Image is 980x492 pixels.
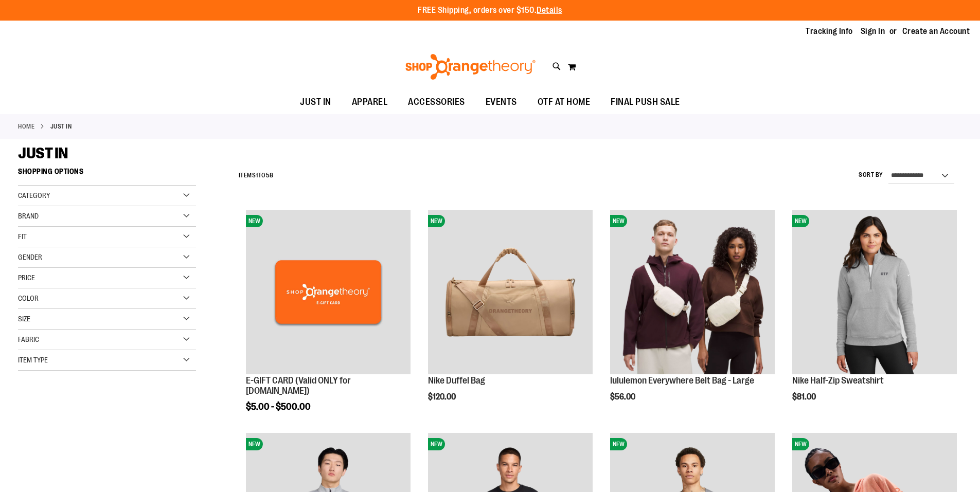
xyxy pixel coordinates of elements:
a: Home [18,122,34,131]
span: Size [18,315,30,323]
span: Category [18,191,50,199]
label: Sort By [859,171,883,179]
span: Gender [18,253,42,261]
span: Fit [18,232,27,241]
span: Price [18,274,35,282]
a: Tracking Info [806,26,853,37]
span: $81.00 [792,392,817,402]
img: Nike Duffel Bag [428,210,593,374]
a: Nike Duffel BagNEW [428,210,593,376]
a: E-GIFT CARD (Valid ONLY for [DOMAIN_NAME]) [246,375,351,396]
span: NEW [246,215,263,227]
span: OTF AT HOME [538,90,591,114]
span: Brand [18,212,39,220]
span: NEW [246,438,263,450]
a: Create an Account [902,26,970,37]
span: 1 [256,172,258,179]
div: product [787,205,962,428]
a: OTF AT HOME [527,90,601,114]
strong: Shopping Options [18,162,196,186]
a: Nike Duffel Bag [428,375,485,386]
span: $5.00 - $500.00 [246,402,311,412]
div: product [605,205,780,428]
span: JUST IN [18,144,68,162]
span: FINAL PUSH SALE [611,90,680,114]
a: ACCESSORIES [398,90,475,114]
span: Fabric [18,335,39,343]
a: lululemon Everywhere Belt Bag - LargeNEW [610,210,775,376]
strong: JUST IN [50,122,72,131]
span: NEW [428,215,445,227]
img: lululemon Everywhere Belt Bag - Large [610,210,775,374]
a: APPAREL [342,90,398,114]
span: APPAREL [352,90,388,114]
h2: Items to [239,168,274,184]
span: NEW [792,215,809,227]
div: product [423,205,598,428]
a: FINAL PUSH SALE [600,90,690,114]
span: ACCESSORIES [408,90,465,114]
a: Nike Half-Zip Sweatshirt [792,375,884,386]
span: Color [18,294,39,302]
a: E-GIFT CARD (Valid ONLY for ShopOrangetheory.com)NEW [246,210,411,376]
a: Nike Half-Zip SweatshirtNEW [792,210,957,376]
span: $120.00 [428,392,457,402]
span: JUST IN [300,90,331,114]
span: $56.00 [610,392,637,402]
span: NEW [610,215,627,227]
span: NEW [792,438,809,450]
a: JUST IN [290,90,342,114]
span: NEW [610,438,627,450]
span: NEW [428,438,445,450]
img: E-GIFT CARD (Valid ONLY for ShopOrangetheory.com) [246,210,411,374]
a: Details [537,6,562,15]
p: FREE Shipping, orders over $150. [418,5,562,16]
div: product [241,205,416,438]
span: EVENTS [486,90,517,114]
img: Shop Orangetheory [404,54,537,80]
span: 58 [266,172,274,179]
a: Sign In [861,26,885,37]
a: EVENTS [475,90,527,114]
span: Item Type [18,356,48,364]
a: lululemon Everywhere Belt Bag - Large [610,375,754,386]
img: Nike Half-Zip Sweatshirt [792,210,957,374]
